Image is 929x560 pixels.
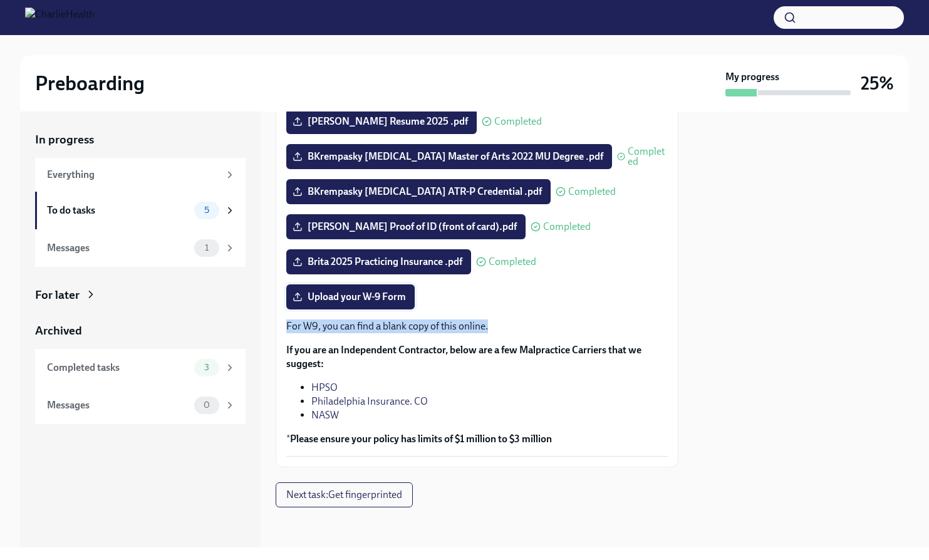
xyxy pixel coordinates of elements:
span: Completed [568,187,616,197]
strong: Please ensure your policy has limits of $1 million to $3 million [290,433,552,445]
span: Completed [628,147,668,167]
a: HPSO [311,381,338,393]
strong: My progress [725,70,779,84]
div: Everything [47,168,219,182]
strong: If you are an Independent Contractor, below are a few Malpractice Carriers that we suggest: [286,344,641,370]
h2: Preboarding [35,71,145,96]
a: Messages1 [35,229,246,267]
a: NASW [311,409,339,421]
a: In progress [35,132,246,148]
img: CharlieHealth [25,8,95,28]
label: Brita 2025 Practicing Insurance .pdf [286,249,471,274]
div: Completed tasks [47,361,189,375]
span: BKrempasky [MEDICAL_DATA] Master of Arts 2022 MU Degree .pdf [295,150,603,163]
h3: 25% [861,72,894,95]
a: Messages0 [35,386,246,424]
a: Completed tasks3 [35,349,246,386]
div: Messages [47,398,189,412]
div: To do tasks [47,204,189,217]
span: 1 [197,243,216,252]
div: For later [35,287,80,303]
span: Upload your W-9 Form [295,291,406,303]
a: Archived [35,323,246,339]
span: 0 [196,400,217,410]
span: 5 [197,205,217,215]
label: BKrempasky [MEDICAL_DATA] ATR-P Credential .pdf [286,179,551,204]
a: For later [35,287,246,303]
button: Next task:Get fingerprinted [276,482,413,507]
span: Next task : Get fingerprinted [286,489,402,501]
span: Completed [494,117,542,127]
a: Philadelphia Insurance. CO [311,395,428,407]
label: [PERSON_NAME] Resume 2025 .pdf [286,109,477,134]
a: To do tasks5 [35,192,246,229]
span: Completed [543,222,591,232]
div: Messages [47,241,189,255]
span: 3 [197,363,217,372]
label: [PERSON_NAME] Proof of ID (front of card).pdf [286,214,526,239]
span: Brita 2025 Practicing Insurance .pdf [295,256,462,268]
span: [PERSON_NAME] Proof of ID (front of card).pdf [295,220,517,233]
p: For W9, you can find a blank copy of this online. [286,319,668,333]
span: Completed [489,257,536,267]
span: [PERSON_NAME] Resume 2025 .pdf [295,115,468,128]
span: BKrempasky [MEDICAL_DATA] ATR-P Credential .pdf [295,185,542,198]
label: BKrempasky [MEDICAL_DATA] Master of Arts 2022 MU Degree .pdf [286,144,612,169]
label: Upload your W-9 Form [286,284,415,309]
a: Everything [35,158,246,192]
